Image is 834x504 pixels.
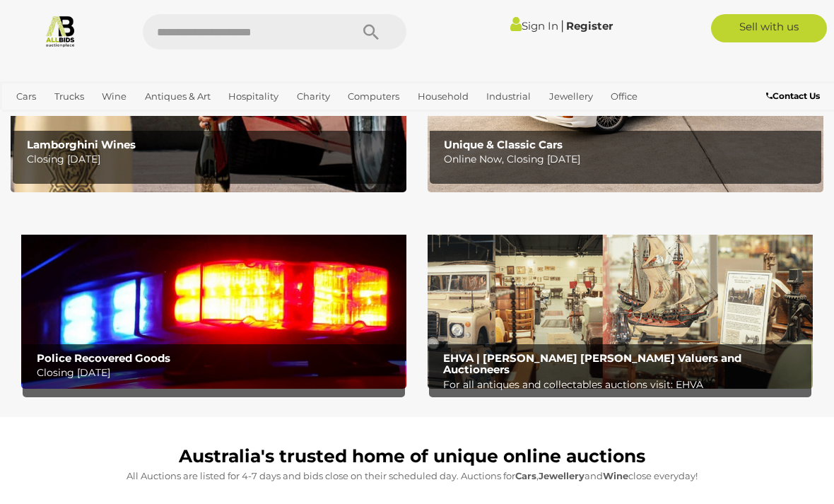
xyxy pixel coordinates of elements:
[223,85,284,108] a: Hospitality
[443,351,741,377] b: EHVA | [PERSON_NAME] [PERSON_NAME] Valuers and Auctioneers
[443,376,804,394] p: For all antiques and collectables auctions visit: EHVA
[544,85,599,108] a: Jewellery
[444,138,563,151] b: Unique & Classic Cars
[428,221,813,389] a: EHVA | Evans Hastings Valuers and Auctioneers EHVA | [PERSON_NAME] [PERSON_NAME] Valuers and Auct...
[11,85,42,108] a: Cars
[11,108,51,131] a: Sports
[37,364,398,382] p: Closing [DATE]
[336,14,406,49] button: Search
[560,18,564,33] span: |
[428,221,813,389] img: EHVA | Evans Hastings Valuers and Auctioneers
[766,88,823,104] a: Contact Us
[444,151,815,168] p: Online Now, Closing [DATE]
[605,85,643,108] a: Office
[603,470,628,481] strong: Wine
[510,19,558,33] a: Sign In
[27,151,398,168] p: Closing [DATE]
[342,85,405,108] a: Computers
[58,108,170,131] a: [GEOGRAPHIC_DATA]
[139,85,216,108] a: Antiques & Art
[21,221,406,389] a: Police Recovered Goods Police Recovered Goods Closing [DATE]
[515,470,536,481] strong: Cars
[481,85,536,108] a: Industrial
[18,468,806,484] p: All Auctions are listed for 4-7 days and bids close on their scheduled day. Auctions for , and cl...
[291,85,336,108] a: Charity
[27,138,136,151] b: Lamborghini Wines
[21,221,406,389] img: Police Recovered Goods
[96,85,132,108] a: Wine
[37,351,170,365] b: Police Recovered Goods
[566,19,613,33] a: Register
[18,447,806,467] h1: Australia's trusted home of unique online auctions
[711,14,827,42] a: Sell with us
[49,85,90,108] a: Trucks
[412,85,474,108] a: Household
[766,90,820,101] b: Contact Us
[539,470,585,481] strong: Jewellery
[44,14,77,47] img: Allbids.com.au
